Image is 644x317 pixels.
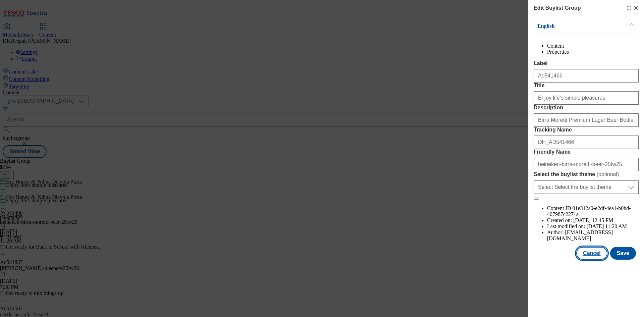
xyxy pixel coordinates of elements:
li: Properties [547,49,639,55]
li: Created on: [547,217,639,223]
span: [DATE] 11:20 AM [587,223,627,229]
input: Enter Label [534,69,639,83]
span: [EMAIL_ADDRESS][DOMAIN_NAME] [547,229,613,241]
label: Select the buylist theme [534,171,639,178]
li: Content ID [547,205,639,217]
h4: Edit Buylist Group [534,4,581,12]
label: Friendly Name [534,149,639,155]
input: Enter Friendly Name [534,158,639,171]
span: 01e312a0-e2df-4ea1-b0bd-407987c2271a [547,205,631,217]
p: English [537,23,608,30]
label: Label [534,60,639,66]
li: Content [547,43,639,49]
label: Description [534,105,639,111]
label: Tracking Name [534,127,639,133]
li: Last modified on: [547,223,639,229]
span: [DATE] 12:45 PM [573,217,613,223]
span: ( optional ) [597,171,619,177]
label: Title [534,83,639,89]
input: Enter Title [534,91,639,105]
input: Enter Description [534,113,639,127]
button: Cancel [576,247,607,260]
li: Author: [547,229,639,242]
button: Save [610,247,636,260]
input: Enter Tracking Name [534,136,639,149]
